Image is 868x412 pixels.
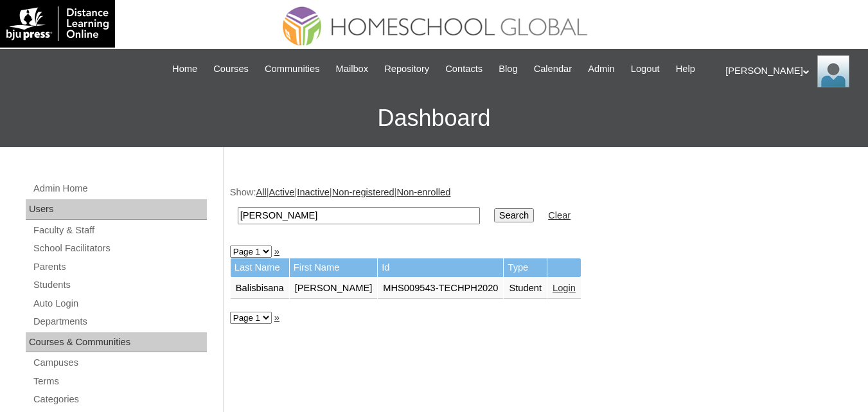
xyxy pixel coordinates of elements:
[588,62,615,76] span: Admin
[26,199,207,220] div: Users
[378,62,436,76] a: Repository
[504,278,547,300] td: Student
[238,207,480,224] input: Search
[230,186,855,231] div: Show: | | | |
[32,222,207,238] a: Faculty & Staff
[504,258,547,277] td: Type
[499,62,517,76] span: Blog
[332,187,394,197] a: Non-registered
[32,277,207,293] a: Students
[32,373,207,390] a: Terms
[676,62,695,76] span: Help
[384,62,429,76] span: Repository
[669,62,702,76] a: Help
[624,62,666,76] a: Logout
[213,62,249,76] span: Courses
[631,62,660,76] span: Logout
[265,62,320,76] span: Communities
[32,259,207,275] a: Parents
[336,62,369,76] span: Mailbox
[274,312,279,323] a: »
[581,62,621,76] a: Admin
[492,62,524,76] a: Blog
[290,278,378,300] td: [PERSON_NAME]
[6,6,109,41] img: logo-white.png
[207,62,255,76] a: Courses
[172,62,197,76] span: Home
[534,62,572,76] span: Calendar
[26,332,207,353] div: Courses & Communities
[274,246,279,256] a: »
[256,187,266,197] a: All
[32,181,207,197] a: Admin Home
[553,283,576,293] a: Login
[439,62,489,76] a: Contacts
[231,258,289,277] td: Last Name
[32,296,207,312] a: Auto Login
[32,355,207,371] a: Campuses
[297,187,330,197] a: Inactive
[817,55,849,87] img: Ariane Ebuen
[330,62,375,76] a: Mailbox
[32,314,207,330] a: Departments
[32,391,207,408] a: Categories
[548,210,571,220] a: Clear
[445,62,483,76] span: Contacts
[6,89,862,147] h3: Dashboard
[231,278,289,300] td: Balisbisana
[527,62,578,76] a: Calendar
[725,55,855,87] div: [PERSON_NAME]
[258,62,326,76] a: Communities
[269,187,295,197] a: Active
[32,240,207,256] a: School Facilitators
[494,208,534,222] input: Search
[396,187,450,197] a: Non-enrolled
[378,278,503,300] td: MHS009543-TECHPH2020
[378,258,503,277] td: Id
[166,62,204,76] a: Home
[290,258,378,277] td: First Name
